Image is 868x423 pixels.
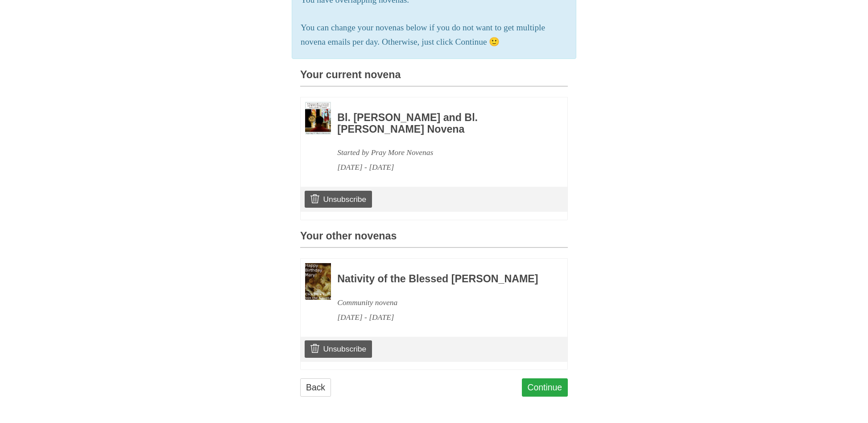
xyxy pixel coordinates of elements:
a: Back [300,378,331,397]
img: Novena image [305,102,331,134]
div: Community novena [337,295,543,310]
a: Continue [522,378,568,397]
h3: Your other novenas [300,230,568,248]
a: Unsubscribe [305,191,372,208]
div: [DATE] - [DATE] [337,160,543,175]
img: Novena image [305,263,331,300]
h3: Your current novena [300,69,568,87]
p: You can change your novenas below if you do not want to get multiple novena emails per day. Other... [301,21,567,50]
h3: Nativity of the Blessed [PERSON_NAME] [337,273,543,285]
div: Started by Pray More Novenas [337,145,543,160]
h3: Bl. [PERSON_NAME] and Bl. [PERSON_NAME] Novena [337,112,543,135]
div: [DATE] - [DATE] [337,310,543,325]
a: Unsubscribe [305,340,372,357]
